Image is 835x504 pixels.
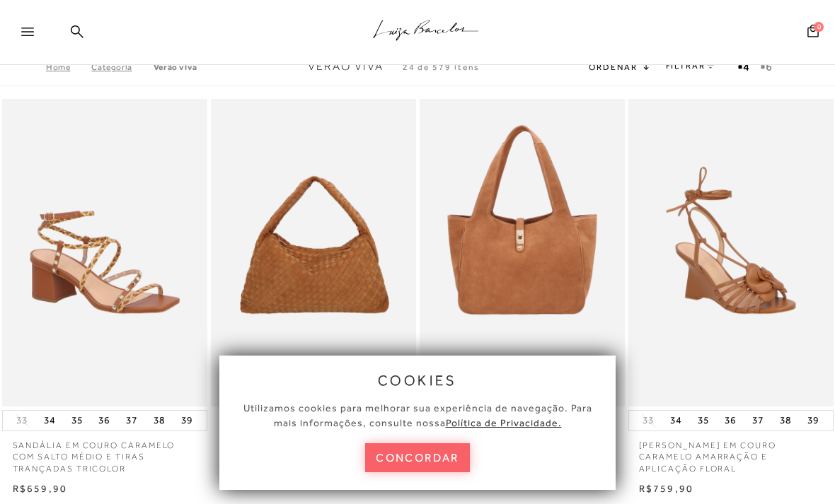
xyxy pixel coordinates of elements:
[149,411,169,430] button: 38
[693,411,713,430] button: 35
[803,23,823,42] button: 0
[421,101,623,404] img: BOLSA MÉDIA EM CAMURÇA CARAMELO COM FECHO DOURADO
[40,411,59,430] button: 34
[421,101,623,404] a: BOLSA MÉDIA EM CAMURÇA CARAMELO COM FECHO DOURADO BOLSA MÉDIA EM CAMURÇA CARAMELO COM FECHO DOURADO
[46,62,91,72] a: Home
[720,411,740,430] button: 36
[639,483,694,494] span: R$759,90
[212,101,415,404] a: BOLSA HOBO EM CAMURÇA TRESSÊ CARAMELO GRANDE BOLSA HOBO EM CAMURÇA TRESSÊ CARAMELO GRANDE
[756,58,776,76] button: gridText6Desc
[94,411,114,430] button: 36
[13,483,68,494] span: R$659,90
[734,58,754,76] button: Mostrar 4 produtos por linha
[2,431,207,475] a: SANDÁLIA EM COURO CARAMELO COM SALTO MÉDIO E TIRAS TRANÇADAS TRICOLOR
[776,411,795,430] button: 38
[67,411,87,430] button: 35
[154,62,197,72] a: Verão Viva
[814,22,824,32] span: 0
[378,373,457,388] span: cookies
[638,414,658,427] button: 33
[212,101,415,404] img: BOLSA HOBO EM CAMURÇA TRESSÊ CARAMELO GRANDE
[666,61,715,71] a: FILTRAR
[122,411,142,430] button: 37
[365,443,470,472] button: concordar
[666,411,686,430] button: 34
[12,414,32,427] button: 33
[589,62,637,72] span: Ordenar
[630,101,832,404] img: SANDÁLIA ANABELA EM COURO CARAMELO AMARRAÇÃO E APLICAÇÃO FLORAL
[4,101,206,404] a: SANDÁLIA EM COURO CARAMELO COM SALTO MÉDIO E TIRAS TRANÇADAS TRICOLOR SANDÁLIA EM COURO CARAMELO ...
[403,62,480,72] span: 24 de 579 itens
[308,60,384,73] span: Verão Viva
[243,402,592,428] span: Utilizamos cookies para melhorar sua experiência de navegação. Para mais informações, consulte nossa
[4,101,206,404] img: SANDÁLIA EM COURO CARAMELO COM SALTO MÉDIO E TIRAS TRANÇADAS TRICOLOR
[748,411,768,430] button: 37
[91,62,153,72] a: Categoria
[628,431,834,475] a: [PERSON_NAME] EM COURO CARAMELO AMARRAÇÃO E APLICAÇÃO FLORAL
[803,411,823,430] button: 39
[177,411,197,430] button: 39
[630,101,832,404] a: SANDÁLIA ANABELA EM COURO CARAMELO AMARRAÇÃO E APLICAÇÃO FLORAL SANDÁLIA ANABELA EM COURO CARAMEL...
[446,417,562,428] a: Política de Privacidade.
